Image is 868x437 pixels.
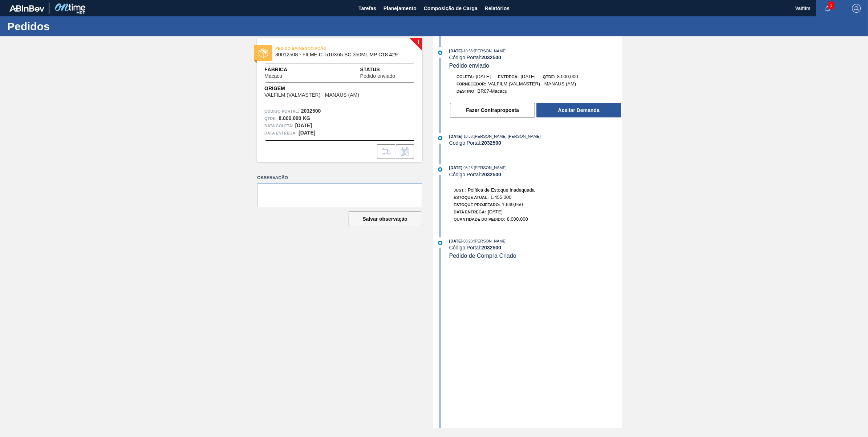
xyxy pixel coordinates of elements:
[449,55,622,60] div: Código Portal:
[557,74,578,79] span: 8.000,000
[454,217,505,221] span: Quantidade do Pedido:
[424,4,478,13] span: Composição de Carga
[358,4,376,13] span: Tarefas
[449,253,516,259] span: Pedido de Compra Criado
[299,130,315,136] strong: [DATE]
[478,88,507,94] span: BR07-Macacu
[488,209,503,215] span: [DATE]
[349,212,421,226] button: Salvar observação
[449,165,462,170] span: [DATE]
[481,140,501,146] strong: 2032500
[488,81,576,87] span: VALFILM (VALMASTER) - MANAUS (AM)
[449,134,462,139] span: [DATE]
[852,4,861,13] img: Logout
[377,144,395,159] div: Ir para Composição de Carga
[498,75,519,79] span: Entrega:
[828,1,834,9] span: 1
[454,195,488,200] span: Estoque Atual:
[502,202,523,207] span: 1.649,950
[481,245,501,250] strong: 2032500
[264,66,305,73] span: Fábrica
[481,55,501,60] strong: 2032500
[816,3,839,13] button: Notificações
[472,239,507,243] span: : [PERSON_NAME]
[454,203,500,207] span: Estoque Projetado:
[264,92,359,98] span: VALFILM (VALMASTER) - MANAUS (AM)
[275,45,377,52] span: PEDIDO EM NEGOCIAÇÃO
[301,108,321,114] strong: 2032500
[457,89,476,93] span: Destino:
[438,241,442,245] img: atual
[490,195,511,200] span: 1.455,000
[507,216,528,222] span: 8.000,000
[279,115,310,121] strong: 8.000,000 KG
[396,144,414,159] div: Informar alteração no pedido
[449,63,489,69] span: Pedido enviado
[295,123,312,128] strong: [DATE]
[462,135,472,139] span: - 10:58
[468,187,535,193] span: Política de Estoque Inadequada
[449,140,622,146] div: Código Portal:
[520,74,535,79] span: [DATE]
[457,82,486,86] span: Fornecedor:
[360,66,415,73] span: Status
[384,4,417,13] span: Planejamento
[264,85,380,92] span: Origem
[450,103,535,117] button: Fazer Contraproposta
[449,239,462,243] span: [DATE]
[264,108,299,115] span: Código Portal:
[264,122,293,129] span: Data coleta:
[449,49,462,53] span: [DATE]
[485,4,510,13] span: Relatórios
[449,245,622,250] div: Código Portal:
[472,165,507,170] span: : [PERSON_NAME]
[543,75,555,79] span: Qtde:
[264,129,297,137] span: Data entrega:
[462,49,472,53] span: - 10:58
[9,5,44,12] img: TNhmsLtSVTkK8tSr43FrP2fwEKptu5GPRR3wAAAABJRU5ErkJggg==
[438,51,442,55] img: atual
[454,188,466,192] span: Just.:
[462,239,472,243] span: - 08:23
[438,167,442,172] img: atual
[360,73,396,79] span: Pedido enviado
[472,49,507,53] span: : [PERSON_NAME]
[275,52,407,57] span: 30012508 - FILME C. 510X65 BC 350ML MP C18 429
[259,48,268,58] img: status
[454,210,486,214] span: Data Entrega:
[462,166,472,170] span: - 08:23
[7,22,136,31] h1: Pedidos
[457,75,474,79] span: Coleta:
[476,74,491,79] span: [DATE]
[264,115,277,122] span: Qtde :
[449,172,622,177] div: Código Portal:
[472,134,540,139] span: : [PERSON_NAME] [PERSON_NAME]
[481,172,501,177] strong: 2032500
[264,73,282,79] span: Macacu
[257,173,422,183] label: Observação
[536,103,621,117] button: Aceitar Demanda
[438,136,442,140] img: atual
